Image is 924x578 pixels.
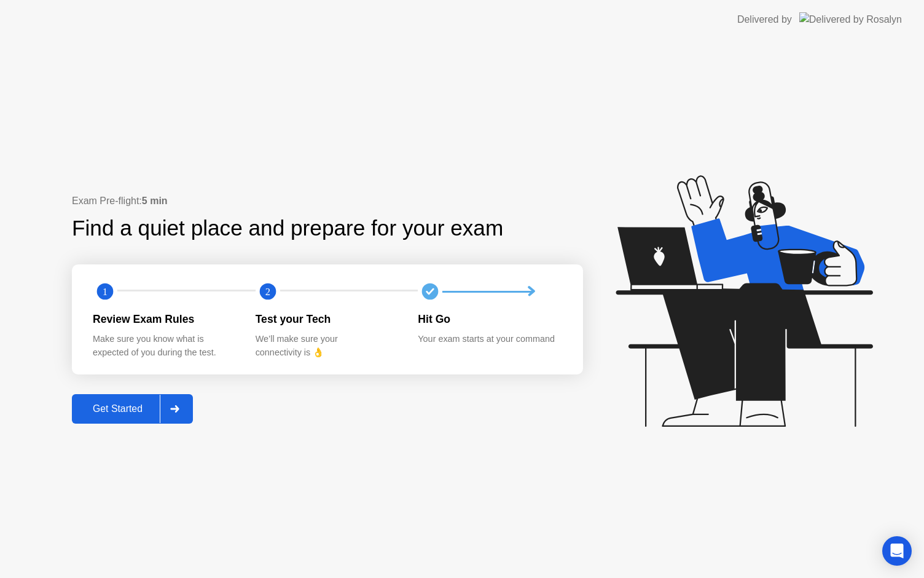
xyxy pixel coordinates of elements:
[72,194,583,208] div: Exam Pre-flight:
[256,333,399,359] div: We’ll make sure your connectivity is 👌
[72,212,505,245] div: Find a quiet place and prepare for your exam
[418,333,561,346] div: Your exam starts at your command
[799,12,902,26] img: Delivered by Rosalyn
[265,286,270,298] text: 2
[737,12,792,27] div: Delivered by
[103,286,108,298] text: 1
[882,536,912,566] div: Open Intercom Messenger
[93,311,236,327] div: Review Exam Rules
[76,403,160,414] div: Get Started
[93,333,236,359] div: Make sure you know what is expected of you during the test.
[142,196,168,206] b: 5 min
[256,311,399,327] div: Test your Tech
[72,394,193,424] button: Get Started
[418,311,561,327] div: Hit Go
